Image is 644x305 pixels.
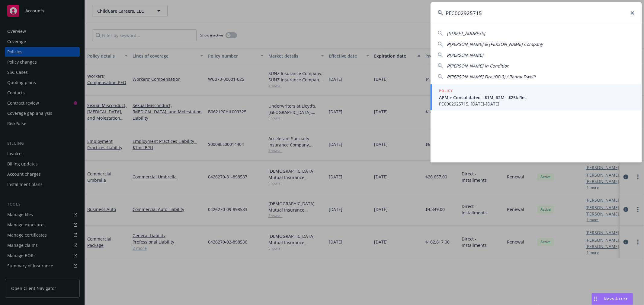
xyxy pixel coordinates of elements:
[447,30,485,36] span: [STREET_ADDRESS]
[431,2,642,24] input: Search...
[447,52,450,58] span: P
[447,63,450,69] span: P
[592,293,599,305] div: Drag to move
[431,84,642,110] a: POLICYAPM + Consolidated - $1M, $2M - $25k Ret.PEC002925715, [DATE]-[DATE]
[591,293,633,305] button: Nova Assist
[450,52,483,58] span: [PERSON_NAME]
[450,74,536,80] span: [PERSON_NAME] Fire (DP-3) / Rental Dwelli
[439,88,453,94] h5: POLICY
[447,74,450,80] span: P
[450,63,509,69] span: [PERSON_NAME] in Condition
[450,41,543,47] span: [PERSON_NAME] & [PERSON_NAME] Company
[439,94,635,101] span: APM + Consolidated - $1M, $2M - $25k Ret.
[447,41,450,47] span: P
[604,296,628,301] span: Nova Assist
[439,101,635,107] span: PEC002925715, [DATE]-[DATE]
